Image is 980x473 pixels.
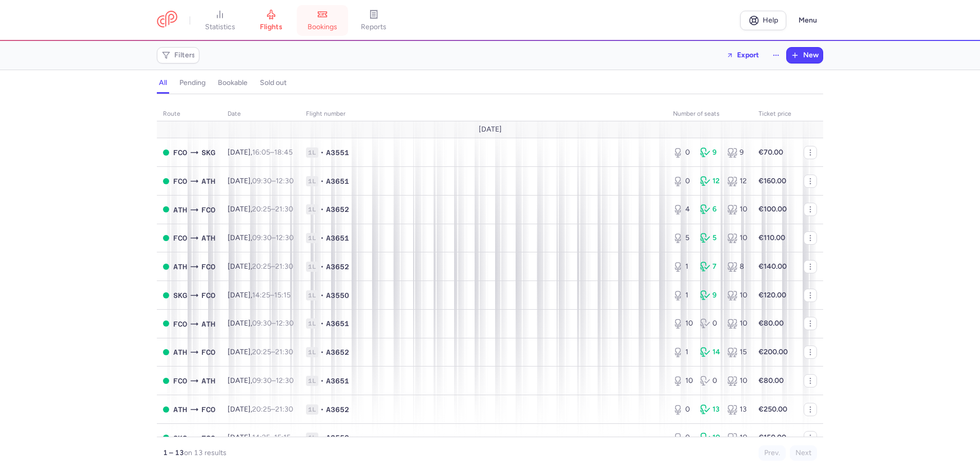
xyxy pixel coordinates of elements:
span: A3651 [326,233,349,243]
span: statistics [205,23,235,32]
div: 5 [700,233,719,243]
span: – [252,376,294,385]
div: 5 [673,233,692,243]
th: number of seats [667,106,752,122]
time: 15:15 [274,291,291,299]
div: 6 [700,204,719,214]
span: A3550 [326,290,349,300]
span: flights [260,23,282,32]
span: FCO [201,290,215,301]
strong: €80.00 [759,319,784,328]
div: 10 [727,290,746,300]
div: 9 [727,147,746,158]
a: bookings [297,9,348,32]
div: 8 [727,262,746,272]
span: ATH [173,261,187,272]
div: 1 [673,347,692,357]
div: 14 [700,347,719,357]
span: – [252,405,293,414]
div: 4 [673,204,692,214]
a: reports [348,9,399,32]
span: 1L [306,233,318,243]
div: 9 [700,147,719,158]
span: FCO [173,176,187,187]
span: FCO [201,404,215,415]
a: CitizenPlane red outlined logo [157,11,177,30]
span: [DATE], [228,291,291,299]
div: 1 [673,262,692,272]
strong: €200.00 [759,348,788,356]
span: ATH [201,318,215,330]
div: 13 [727,404,746,415]
time: 16:05 [252,148,270,157]
div: 0 [673,147,692,158]
time: 20:25 [252,348,271,356]
strong: 1 – 13 [163,448,184,457]
span: • [320,318,324,329]
a: flights [246,9,297,32]
span: [DATE], [228,348,293,356]
div: 7 [700,262,719,272]
span: – [252,233,294,242]
span: 1L [306,433,318,443]
span: ATH [173,404,187,415]
span: A3551 [326,147,349,158]
span: A3652 [326,204,349,214]
span: bookings [308,23,337,32]
span: [DATE], [228,177,294,185]
time: 14:25 [252,291,270,299]
span: FCO [201,433,215,444]
time: 20:25 [252,262,271,271]
button: Next [790,445,817,461]
span: 1L [306,290,318,300]
strong: €100.00 [759,205,787,213]
button: Filters [157,48,199,63]
span: A3652 [326,262,349,272]
span: – [252,433,291,442]
div: 10 [727,204,746,214]
span: Help [763,16,778,24]
span: SKG [173,433,187,444]
span: – [252,262,293,271]
span: FCO [173,318,187,330]
a: Help [740,11,786,30]
span: SKG [173,290,187,301]
time: 18:45 [274,148,293,157]
span: FCO [173,232,187,244]
div: 10 [727,318,746,329]
strong: €70.00 [759,148,783,157]
time: 20:25 [252,205,271,213]
span: ATH [173,204,187,216]
strong: €120.00 [759,291,786,299]
span: A3652 [326,404,349,415]
span: 1L [306,262,318,272]
time: 21:30 [275,262,293,271]
span: ATH [201,176,215,187]
time: 21:30 [275,348,293,356]
span: – [252,291,291,299]
span: FCO [201,347,215,358]
span: – [252,148,293,157]
span: [DATE], [228,319,294,328]
div: 10 [700,433,719,443]
span: • [320,176,324,186]
span: • [320,147,324,158]
span: – [252,205,293,213]
span: 1L [306,176,318,186]
span: – [252,348,293,356]
div: 10 [673,376,692,386]
strong: €160.00 [759,177,786,185]
span: [DATE], [228,405,293,414]
time: 09:30 [252,233,272,242]
span: ATH [201,232,215,244]
div: 0 [673,433,692,443]
div: 0 [700,318,719,329]
span: • [320,262,324,272]
span: ATH [173,347,187,358]
div: 12 [727,176,746,186]
strong: €140.00 [759,262,787,271]
span: • [320,290,324,300]
span: on 13 results [184,448,227,457]
span: Filters [174,51,195,59]
span: – [252,319,294,328]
